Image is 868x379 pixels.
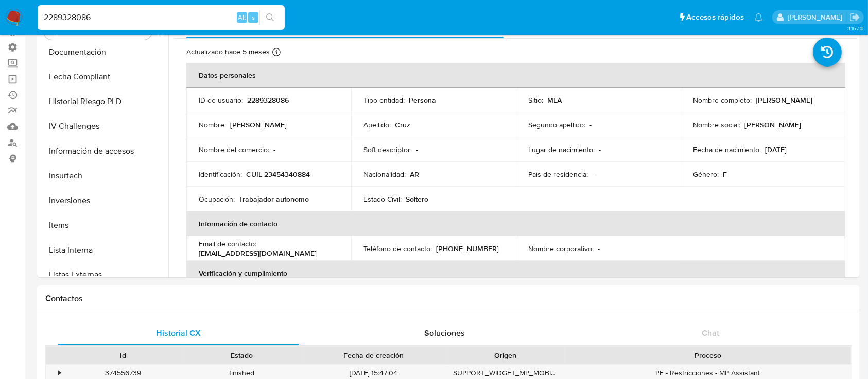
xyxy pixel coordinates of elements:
[199,239,256,249] p: Email de contacto :
[40,188,168,213] button: Inversiones
[686,12,744,23] span: Accesos rápidos
[363,194,402,204] p: Estado Civil :
[199,95,243,105] p: ID de usuario :
[363,120,391,129] p: Apellido :
[363,95,405,105] p: Tipo entidad :
[528,145,595,154] p: Lugar de nacimiento :
[273,145,275,154] p: -
[693,145,761,154] p: Fecha de nacimiento :
[58,368,61,378] div: •
[409,95,436,105] p: Persona
[599,145,601,154] p: -
[453,350,558,360] div: Origen
[363,244,432,253] p: Teléfono de contacto :
[40,114,168,139] button: IV Challenges
[199,194,235,204] p: Ocupación :
[395,120,410,129] p: Cruz
[199,120,226,129] p: Nombre :
[40,64,168,89] button: Fecha Compliant
[40,163,168,188] button: Insurtech
[199,249,317,258] p: [EMAIL_ADDRESS][DOMAIN_NAME]
[363,145,412,154] p: Soft descriptor :
[410,170,419,179] p: AR
[528,95,543,105] p: Sitio :
[259,10,281,25] button: search-icon
[702,327,719,339] span: Chat
[38,11,285,24] input: Buscar usuario o caso...
[849,12,860,23] a: Salir
[230,120,287,129] p: [PERSON_NAME]
[756,95,812,105] p: [PERSON_NAME]
[416,145,418,154] p: -
[186,261,845,286] th: Verificación y cumplimiento
[186,63,845,88] th: Datos personales
[239,194,309,204] p: Trabajador autonomo
[528,120,585,129] p: Segundo apellido :
[190,350,294,360] div: Estado
[723,170,727,179] p: F
[589,120,592,129] p: -
[186,47,270,57] p: Actualizado hace 5 meses
[363,170,406,179] p: Nacionalidad :
[547,95,562,105] p: MLA
[528,170,588,179] p: País de residencia :
[424,327,465,339] span: Soluciones
[436,244,499,253] p: [PHONE_NUMBER]
[693,120,740,129] p: Nombre social :
[847,24,863,32] span: 3.157.3
[40,238,168,262] button: Lista Interna
[765,145,787,154] p: [DATE]
[308,350,439,360] div: Fecha de creación
[199,170,242,179] p: Identificación :
[744,120,801,129] p: [PERSON_NAME]
[528,244,594,253] p: Nombre corporativo :
[788,12,846,22] p: ezequiel.castrillon@mercadolibre.com
[40,40,168,64] button: Documentación
[40,213,168,238] button: Items
[40,262,168,287] button: Listas Externas
[40,89,168,114] button: Historial Riesgo PLD
[572,350,844,360] div: Proceso
[199,145,269,154] p: Nombre del comercio :
[693,170,719,179] p: Género :
[156,327,201,339] span: Historial CX
[40,139,168,163] button: Información de accesos
[693,95,752,105] p: Nombre completo :
[186,211,845,236] th: Información de contacto
[592,170,594,179] p: -
[406,194,428,204] p: Soltero
[71,350,176,360] div: Id
[247,95,289,105] p: 2289328086
[754,13,763,22] a: Notificaciones
[252,12,255,22] span: s
[238,12,246,22] span: Alt
[246,170,310,179] p: CUIL 23454340884
[598,244,600,253] p: -
[45,293,852,304] h1: Contactos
